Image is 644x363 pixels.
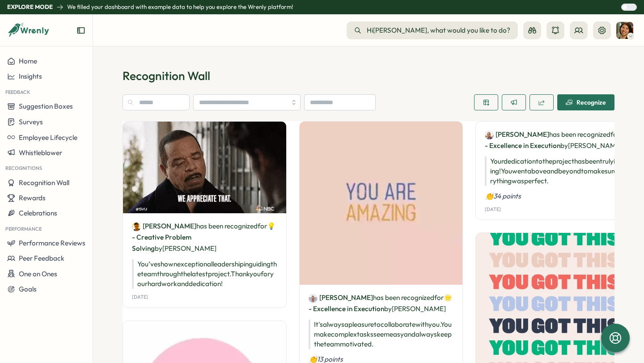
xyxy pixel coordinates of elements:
[434,293,444,302] span: for
[19,148,62,157] span: Whistleblower
[19,178,69,187] span: Recognition Wall
[132,222,141,231] img: Emily Davis
[485,131,494,139] img: James Johnson
[258,222,267,230] span: for
[132,259,277,289] p: You’ve shown exceptional leadership in guiding the team through the latest project. Thank you for...
[19,254,64,262] span: Peer Feedback
[19,239,85,247] span: Performance Reviews
[19,285,37,293] span: Goals
[616,22,633,39] img: Sarah Johnson
[76,26,85,35] button: Expand sidebar
[347,21,518,39] button: Hi[PERSON_NAME], what would you like to do?
[309,320,454,349] p: It's always a pleasure to collaborate with you. You make complex tasks seem easy and always keep ...
[566,99,606,106] div: Recognize
[485,130,549,139] a: James Johnson[PERSON_NAME]
[309,293,373,303] a: Ethan Lewis[PERSON_NAME]
[19,57,37,65] span: Home
[123,68,614,84] p: Recognition Wall
[300,122,463,285] img: Recognition Image
[309,292,454,314] p: has been recognized by [PERSON_NAME]
[132,220,277,254] p: has been recognized by [PERSON_NAME]
[19,194,46,202] span: Rewards
[19,118,43,126] span: Surveys
[309,293,452,313] span: 🌟 - Excellence in Execution
[19,72,42,80] span: Insights
[367,25,510,35] span: Hi [PERSON_NAME] , what would you like to do?
[132,294,148,300] p: [DATE]
[132,221,196,231] a: Emily Davis[PERSON_NAME]
[485,207,501,212] p: [DATE]
[123,122,286,213] img: Recognition Image
[132,222,275,253] span: 💡 - Creative Problem Solving
[557,94,614,110] button: Recognize
[485,129,630,151] p: has been recognized by [PERSON_NAME]
[610,130,620,139] span: for
[19,270,57,278] span: One on Ones
[67,3,293,11] p: We filled your dashboard with example data to help you explore the Wrenly platform!
[19,133,77,142] span: Employee Lifecycle
[7,3,53,11] p: Explore Mode
[485,156,630,186] p: Your dedication to the project has been truly inspiring! You went above and beyond to make sure e...
[485,191,630,201] p: 👏34 points
[19,209,57,217] span: Celebrations
[309,294,318,303] img: Ethan Lewis
[19,102,73,110] span: Suggestion Boxes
